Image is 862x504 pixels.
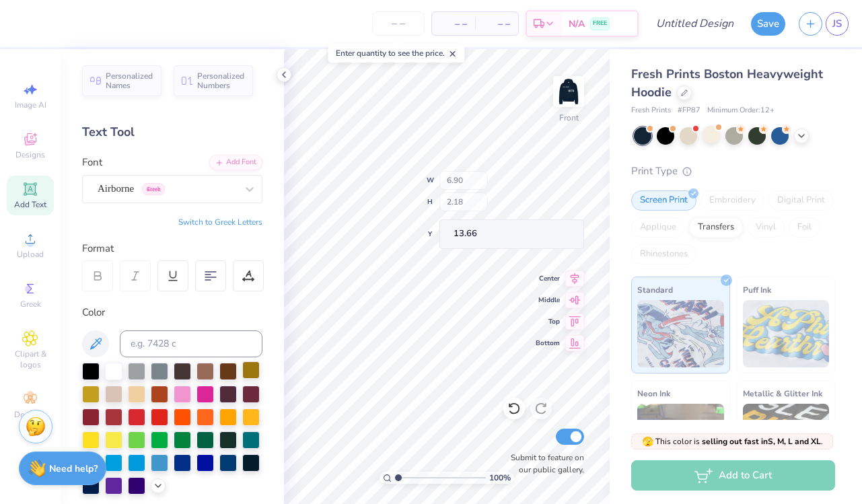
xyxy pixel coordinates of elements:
[483,17,510,31] span: – –
[536,295,560,305] span: Middle
[637,283,673,297] span: Standard
[747,217,785,238] div: Vinyl
[555,78,582,105] img: Front
[82,155,102,170] label: Font
[15,149,45,160] span: Designs
[536,274,560,283] span: Center
[559,112,579,124] div: Front
[701,190,764,211] div: Embroidery
[826,12,849,36] a: JS
[631,217,685,238] div: Applique
[328,44,465,63] div: Enter quantity to see the price.
[536,317,560,326] span: Top
[489,472,511,484] span: 100 %
[631,164,835,179] div: Print Type
[536,338,560,348] span: Bottom
[637,404,724,471] img: Neon Ink
[631,66,823,100] span: Fresh Prints Boston Heavyweight Hoodie
[17,249,44,260] span: Upload
[631,190,696,211] div: Screen Print
[82,305,262,320] div: Color
[642,435,653,448] span: 🫣
[503,452,584,476] label: Submit to feature on our public gallery.
[440,17,467,31] span: – –
[702,436,821,447] strong: selling out fast in S, M, L and XL
[106,71,153,90] span: Personalized Names
[20,299,41,310] span: Greek
[49,462,98,475] strong: Need help?
[7,349,54,370] span: Clipart & logos
[569,17,585,31] span: N/A
[707,105,775,116] span: Minimum Order: 12 +
[751,12,785,36] button: Save
[120,330,262,357] input: e.g. 7428 c
[15,100,46,110] span: Image AI
[197,71,245,90] span: Personalized Numbers
[631,105,671,116] span: Fresh Prints
[743,283,771,297] span: Puff Ink
[593,19,607,28] span: FREE
[631,244,696,264] div: Rhinestones
[82,241,264,256] div: Format
[637,300,724,367] img: Standard
[645,10,744,37] input: Untitled Design
[743,386,822,400] span: Metallic & Glitter Ink
[178,217,262,227] button: Switch to Greek Letters
[689,217,743,238] div: Transfers
[642,435,823,447] span: This color is .
[14,199,46,210] span: Add Text
[743,404,830,471] img: Metallic & Glitter Ink
[82,123,262,141] div: Text Tool
[209,155,262,170] div: Add Font
[637,386,670,400] span: Neon Ink
[789,217,820,238] div: Foil
[678,105,701,116] span: # FP87
[832,16,842,32] span: JS
[14,409,46,420] span: Decorate
[372,11,425,36] input: – –
[743,300,830,367] img: Puff Ink
[768,190,834,211] div: Digital Print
